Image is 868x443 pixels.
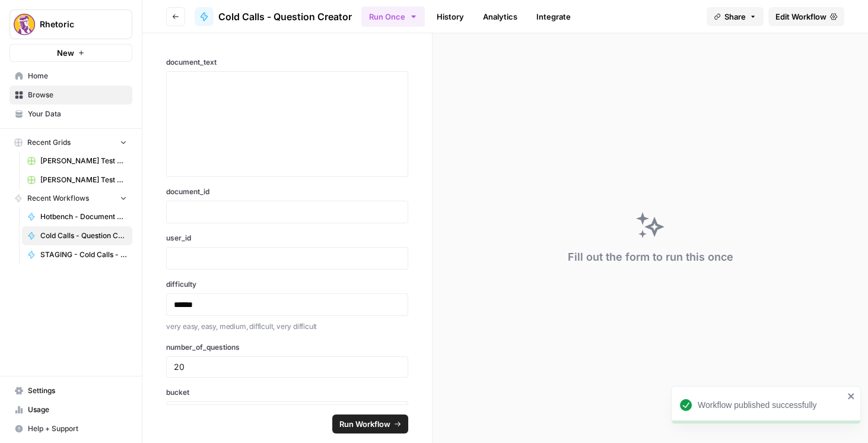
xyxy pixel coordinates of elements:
a: Cold Calls - Question Creator [22,226,132,245]
a: Hotbench - Document Verification [22,207,132,226]
button: Run Workflow [332,414,408,433]
span: Rhetoric [40,18,112,30]
label: difficulty [166,279,408,290]
label: number_of_questions [166,342,408,353]
span: [PERSON_NAME] Test Workflow - SERP Overview Grid [40,175,127,185]
span: Recent Grids [27,137,71,148]
span: Your Data [28,109,127,119]
label: document_text [166,57,408,68]
p: very easy, easy, medium, difficult, very difficult [166,321,408,333]
label: bucket [166,387,408,398]
button: Run Once [361,7,425,27]
label: user_id [166,233,408,243]
a: Analytics [476,7,524,26]
button: close [847,391,856,401]
span: Browse [28,90,127,100]
img: Rhetoric Logo [14,14,35,35]
a: Usage [9,400,132,419]
span: Share [724,11,746,23]
a: Browse [9,86,132,105]
button: Recent Workflows [9,189,132,207]
span: STAGING - Cold Calls - Question Creator [40,249,127,260]
label: document_id [166,186,408,197]
button: Recent Grids [9,134,132,151]
span: Edit Workflow [775,11,826,23]
span: Cold Calls - Question Creator [40,230,127,241]
span: Run Workflow [339,418,390,430]
a: History [430,7,471,26]
span: Hotbench - Document Verification [40,211,127,222]
span: Cold Calls - Question Creator [218,10,352,24]
button: New [9,44,132,62]
a: Settings [9,381,132,400]
button: Workspace: Rhetoric [9,10,132,39]
button: Share [707,7,764,26]
button: Help + Support [9,419,132,438]
a: Your Data [9,105,132,124]
span: New [57,47,74,59]
a: Edit Workflow [768,7,844,26]
a: Home [9,67,132,86]
a: Cold Calls - Question Creator [195,7,352,26]
input: 5, 10, 15, 20 [174,362,400,372]
span: Home [28,71,127,81]
a: STAGING - Cold Calls - Question Creator [22,245,132,264]
span: Recent Workflows [27,193,89,204]
span: Settings [28,385,127,396]
span: [PERSON_NAME] Test Workflow - Copilot Example Grid [40,156,127,166]
a: [PERSON_NAME] Test Workflow - Copilot Example Grid [22,151,132,170]
span: Help + Support [28,423,127,434]
a: [PERSON_NAME] Test Workflow - SERP Overview Grid [22,170,132,189]
div: Fill out the form to run this once [568,249,733,265]
a: Integrate [529,7,578,26]
div: Workflow published successfully [698,399,844,411]
span: Usage [28,404,127,415]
